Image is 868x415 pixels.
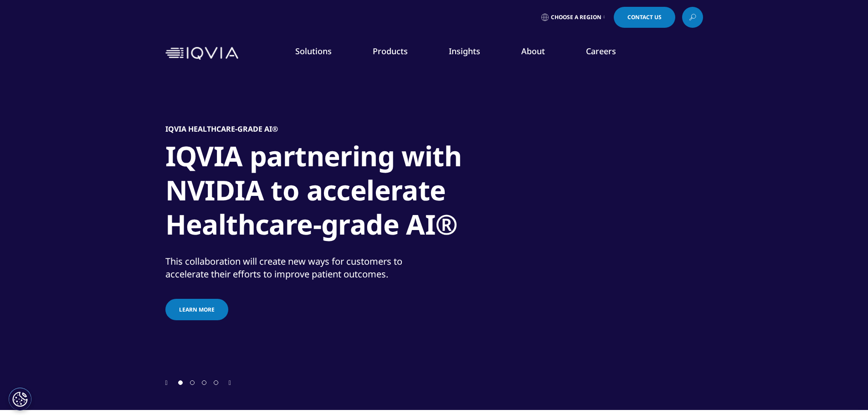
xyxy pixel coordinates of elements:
[165,299,228,320] a: Learn more
[551,14,601,21] span: Choose a Region
[190,380,195,385] span: Go to slide 2
[373,46,408,56] a: Products
[202,380,206,385] span: Go to slide 3
[242,32,703,75] nav: Primary
[214,380,218,385] span: Go to slide 4
[449,46,480,56] a: Insights
[614,7,675,28] a: Contact Us
[178,380,183,385] span: Go to slide 1
[627,15,662,20] span: Contact Us
[165,378,168,387] div: Previous slide
[179,306,215,313] span: Learn more
[586,46,616,56] a: Careers
[165,68,703,378] div: 1 / 4
[229,378,231,387] div: Next slide
[165,255,432,281] div: This collaboration will create new ways for customers to accelerate their efforts to improve pati...
[165,124,278,133] h5: IQVIA Healthcare-grade AI®
[165,139,507,247] h1: IQVIA partnering with NVIDIA to accelerate Healthcare-grade AI®
[521,46,545,56] a: About
[9,388,31,410] button: Cookies Settings
[165,47,238,60] img: IQVIA Healthcare Information Technology and Pharma Clinical Research Company
[295,46,332,56] a: Solutions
